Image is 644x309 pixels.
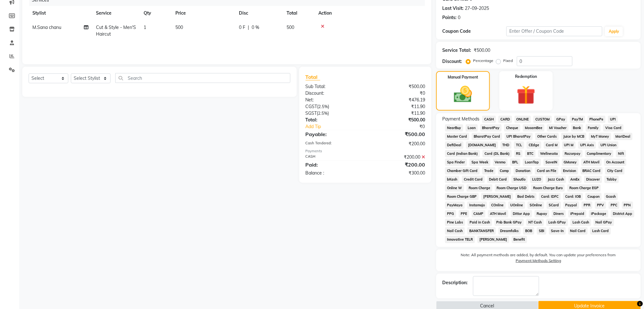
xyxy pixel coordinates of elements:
span: Rupay [535,210,549,217]
span: Payment Methods [443,116,480,122]
span: Nail GPay [594,219,614,226]
span: GPay [554,116,567,123]
span: RS [514,150,523,157]
span: Total [306,74,320,80]
span: UPI M [562,141,576,149]
div: Cash Tendered: [301,141,365,147]
span: Lash Cash [571,219,591,226]
span: Visa Card [603,124,624,132]
th: Price [172,6,235,20]
span: 2.5% [318,111,328,116]
span: Wellnessta [538,150,560,157]
span: NearBuy [445,124,463,132]
label: Payment Methods Setting [516,258,561,264]
span: PPE [459,210,469,217]
input: Search [115,73,290,83]
th: Action [315,6,425,20]
span: Lash GPay [546,219,568,226]
a: Add Tip [301,123,376,130]
span: Trade [482,167,496,175]
span: City Card [605,167,625,175]
span: Room Charge Euro [531,184,565,192]
label: Fixed [504,58,513,64]
span: Nift [616,150,626,157]
span: PPR [582,202,593,209]
div: ₹500.00 [365,130,430,138]
span: 0 % [252,24,259,31]
label: Percentage [473,58,494,64]
span: THD [501,141,512,149]
span: Room Charge GBP [445,193,479,200]
div: ₹300.00 [365,170,430,176]
span: Card (DL Bank) [483,150,512,157]
span: PhonePe [588,116,606,123]
span: Save-In [549,227,566,235]
th: Disc [235,6,283,20]
span: [PERSON_NAME] [481,193,513,200]
span: Venmo [493,159,508,166]
span: Pnb Bank GPay [495,219,524,226]
span: Card: IDFC [539,193,561,200]
span: BOB [523,227,534,235]
span: ATH Movil [581,159,602,166]
img: _gift.svg [511,83,541,107]
span: LUZO [530,176,543,183]
input: Enter Offer / Coupon Code [506,26,602,36]
span: District App [611,210,634,217]
span: Paid in Cash [468,219,492,226]
span: PPC [609,202,620,209]
span: On Account [604,159,627,166]
span: BTC [525,150,536,157]
div: Sub Total: [301,83,365,90]
span: COnline [490,202,506,209]
span: NT Cash [526,219,544,226]
span: BharatPay Card [472,133,502,140]
div: ₹500.00 [365,83,430,90]
span: Debit Card [487,176,509,183]
div: Description: [443,279,468,286]
span: SOnline [528,202,544,209]
div: ( ) [301,103,365,110]
div: 0 [458,14,461,21]
span: Gcash [604,193,618,200]
span: Bad Debts [516,193,537,200]
span: Diners [552,210,566,217]
span: PayMaya [445,202,465,209]
span: Cut & Style - Men'S Haircut [96,24,136,37]
img: _cash.svg [448,84,478,105]
span: Card: IOB [563,193,583,200]
div: ₹0 [376,123,430,130]
span: 0 F [239,24,245,31]
div: Last Visit: [443,5,464,12]
span: Other Cards [535,133,559,140]
span: UPI [608,116,618,123]
span: Benefit [512,236,527,243]
div: ₹11.90 [365,103,430,110]
label: Note: All payment methods are added, by default. You can update your preferences from [443,252,634,266]
span: 500 [175,24,183,30]
div: Coupon Code [443,28,506,35]
span: Family [586,124,601,132]
span: Shoutlo [512,176,528,183]
span: SBI [537,227,546,235]
span: Tabby [605,176,619,183]
span: DefiDeal [445,141,464,149]
span: MI Voucher [547,124,569,132]
span: Pine Labs [445,219,465,226]
span: UOnline [508,202,525,209]
div: ₹200.00 [365,141,430,147]
span: BANKTANSFER [467,227,496,235]
span: | [248,24,249,31]
span: Juice by MCB [561,133,586,140]
span: Card (Indian Bank) [445,150,480,157]
span: Comp [498,167,512,175]
span: 500 [287,24,294,30]
div: ₹500.00 [474,47,491,54]
div: Discount: [443,58,462,65]
span: Paypal [564,202,580,209]
div: Points: [443,14,457,21]
span: bKash [445,176,459,183]
th: Service [92,6,140,20]
span: CEdge [527,141,541,149]
span: Envision [561,167,578,175]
